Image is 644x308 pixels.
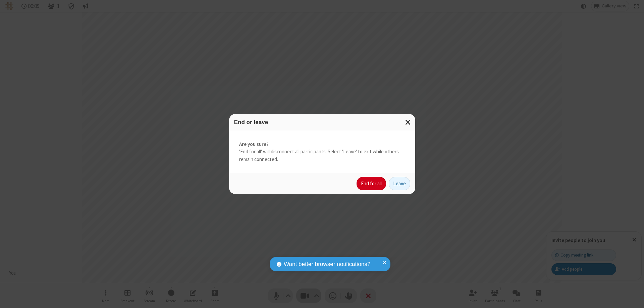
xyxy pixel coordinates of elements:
button: Close modal [401,114,415,130]
button: Leave [389,177,410,190]
h3: End or leave [234,119,410,125]
button: End for all [357,177,386,190]
strong: Are you sure? [239,141,405,148]
div: 'End for all' will disconnect all participants. Select 'Leave' to exit while others remain connec... [229,130,415,174]
span: Want better browser notifications? [284,260,370,269]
